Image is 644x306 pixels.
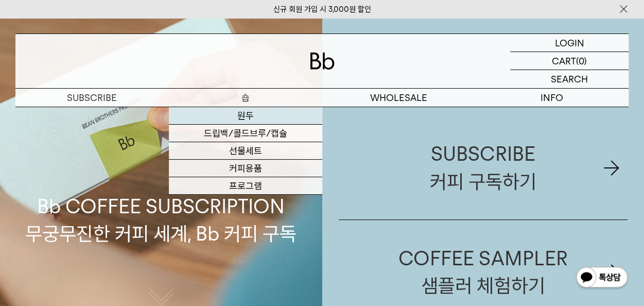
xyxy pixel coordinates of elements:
[575,266,629,291] img: 카카오톡 채널 1:1 채팅 버튼
[310,53,335,70] img: 로고
[551,70,588,88] p: SEARCH
[169,89,322,107] a: 숍
[25,95,297,247] p: Bb COFFEE SUBSCRIPTION 무궁무진한 커피 세계, Bb 커피 구독
[169,160,322,177] a: 커피용품
[339,116,628,219] a: SUBSCRIBE커피 구독하기
[576,52,587,70] p: (0)
[430,140,536,195] div: SUBSCRIBE 커피 구독하기
[169,107,322,125] a: 원두
[555,34,584,52] p: LOGIN
[510,34,629,52] a: LOGIN
[510,52,629,70] a: CART (0)
[475,89,629,107] p: INFO
[273,5,371,14] a: 신규 회원 가입 시 3,000원 할인
[169,142,322,160] a: 선물세트
[15,89,169,107] a: SUBSCRIBE
[398,245,567,299] div: COFFEE SAMPLER 샘플러 체험하기
[169,125,322,142] a: 드립백/콜드브루/캡슐
[169,177,322,195] a: 프로그램
[552,52,576,70] p: CART
[322,89,476,107] p: WHOLESALE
